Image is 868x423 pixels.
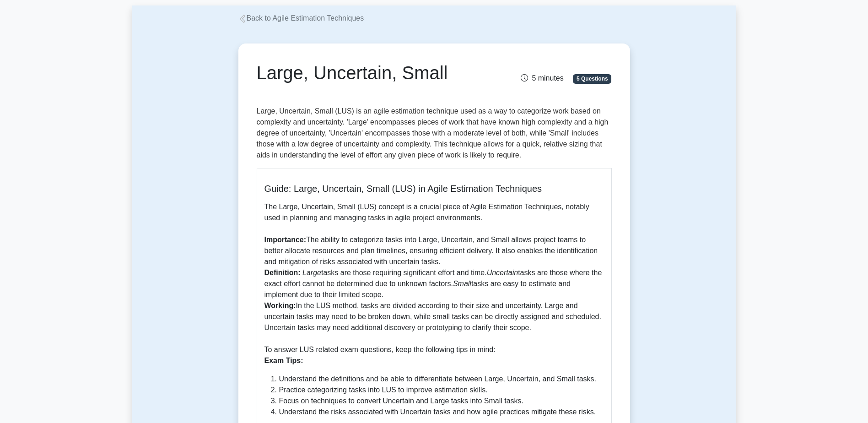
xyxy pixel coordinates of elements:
[264,183,604,194] h5: Guide: Large, Uncertain, Small (LUS) in Agile Estimation Techniques
[257,106,612,161] p: Large, Uncertain, Small (LUS) is an agile estimation technique used as a way to categorize work b...
[279,396,604,407] li: Focus on techniques to convert Uncertain and Large tasks into Small tasks.
[264,236,307,244] b: Importance:
[279,385,604,396] li: Practice categorizing tasks into LUS to improve estimation skills.
[453,280,471,287] i: Small
[264,357,303,364] b: Exam Tips:
[573,74,611,83] span: 5 Questions
[487,269,518,277] i: Uncertain
[238,14,364,22] a: Back to Agile Estimation Techniques
[257,62,490,84] h1: Large, Uncertain, Small
[264,302,296,309] b: Working:
[264,201,604,366] p: The Large, Uncertain, Small (LUS) concept is a crucial piece of Agile Estimation Techniques, nota...
[302,269,321,277] i: Large
[279,374,604,385] li: Understand the definitions and be able to differentiate between Large, Uncertain, and Small tasks.
[279,407,604,418] li: Understand the risks associated with Uncertain tasks and how agile practices mitigate these risks.
[521,74,563,82] span: 5 minutes
[264,269,301,277] b: Definition:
